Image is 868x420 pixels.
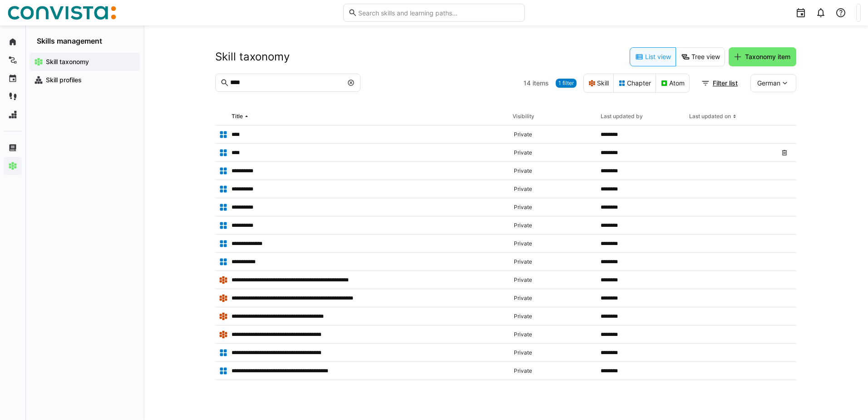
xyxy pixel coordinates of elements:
div: Title [232,113,243,120]
span: 14 [523,79,531,88]
span: Private [514,349,532,356]
span: Filter list [711,79,739,88]
div: Last updated on [689,113,731,120]
eds-button-option: Skill [583,74,614,93]
span: Private [514,258,532,265]
span: Private [514,367,532,375]
span: Private [514,185,532,193]
span: Taxonomy item [744,52,792,61]
eds-button-option: List view [630,47,676,66]
eds-button-option: Chapter [613,74,656,93]
span: Private [514,331,532,338]
h2: Skill taxonomy [215,50,290,64]
span: Private [514,204,532,211]
span: Private [514,167,532,175]
span: Private [514,313,532,320]
span: Private [514,240,532,247]
button: Taxonomy item [729,47,796,66]
span: Private [514,149,532,156]
span: Private [514,276,532,284]
button: Filter list [696,74,744,92]
input: Search skills and learning paths… [357,9,520,17]
div: Last updated by [601,113,643,120]
eds-button-option: Atom [656,74,690,93]
span: Private [514,131,532,138]
span: Private [514,295,532,302]
span: 1 filter [558,80,574,87]
div: Visibility [513,113,534,120]
span: Private [514,222,532,229]
span: German [757,79,780,88]
span: items [533,79,549,88]
eds-button-option: Tree view [676,47,725,66]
